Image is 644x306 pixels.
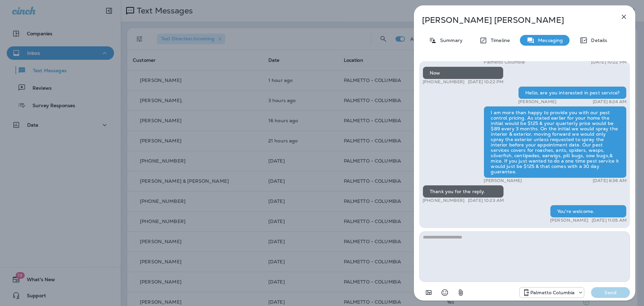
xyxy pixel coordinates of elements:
p: [PHONE_NUMBER] [423,198,465,203]
p: [PERSON_NAME] [550,218,588,223]
p: Messaging [535,38,563,43]
p: [PERSON_NAME] [518,99,556,104]
div: You're welcome. [550,205,627,218]
p: [DATE] 10:22 PM [468,79,503,85]
p: Palmetto Columbia [530,290,575,295]
p: [PERSON_NAME] [484,178,522,183]
p: [PERSON_NAME] [PERSON_NAME] [422,15,605,25]
div: Hello, are you interested in pest service? [518,86,627,99]
p: Palmetto Columbia [484,59,524,65]
p: [DATE] 8:24 AM [593,99,627,104]
button: Add in a premade template [422,286,435,299]
p: [DATE] 8:36 AM [593,178,627,183]
p: Summary [437,38,463,43]
p: Details [588,38,607,43]
p: Timeline [487,38,510,43]
div: Now [423,67,503,79]
button: Select an emoji [438,286,451,299]
p: [PHONE_NUMBER] [423,79,465,85]
div: +1 (803) 233-5290 [520,289,584,297]
div: I am more than happy to provide you with our pest control pricing. As stated earlier for your hom... [484,106,627,178]
p: [DATE] 10:22 PM [591,59,627,65]
p: [DATE] 10:23 AM [468,198,504,203]
div: Thank you for the reply. [423,185,504,198]
p: [DATE] 11:05 AM [592,218,627,223]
